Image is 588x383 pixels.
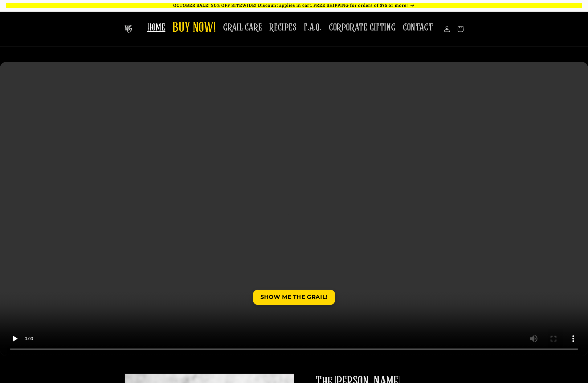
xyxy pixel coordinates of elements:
[173,20,216,37] span: BUY NOW!
[403,22,433,34] span: CONTACT
[269,22,296,34] span: RECIPES
[147,22,165,34] span: HOME
[300,18,325,37] a: F.A.Q.
[266,18,300,37] a: RECIPES
[125,25,132,33] img: The Whiskey Grail
[219,18,266,37] a: GRAIL CARE
[399,18,437,37] a: CONTACT
[169,16,219,40] a: BUY NOW!
[325,18,399,37] a: CORPORATE GIFTING
[253,290,335,305] a: SHOW ME THE GRAIL!
[6,3,582,8] p: OCTOBER SALE! 30% OFF SITEWIDE! Discount applies in cart. FREE SHIPPING for orders of $75 or more!
[223,22,262,34] span: GRAIL CARE
[144,18,169,37] a: HOME
[304,22,321,34] span: F.A.Q.
[329,22,395,34] span: CORPORATE GIFTING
